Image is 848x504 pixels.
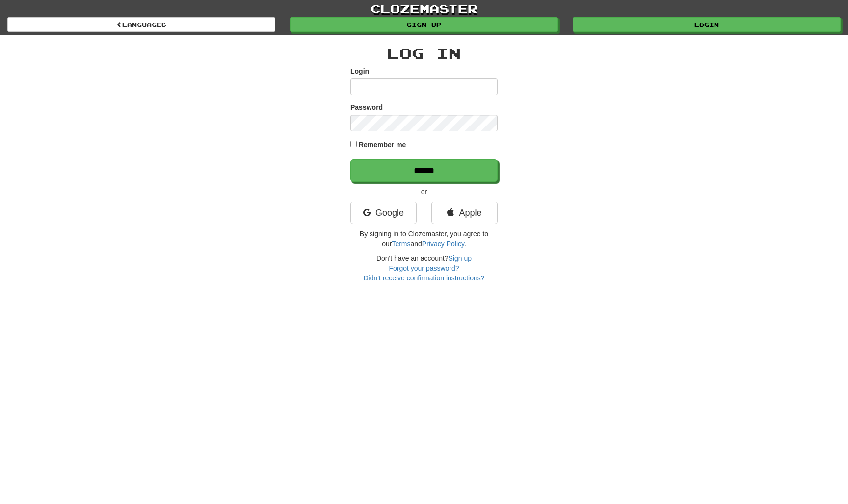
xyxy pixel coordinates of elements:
label: Remember me [359,140,406,150]
h2: Log In [350,45,498,61]
div: Don't have an account? [350,253,498,283]
a: Languages [7,17,275,32]
a: Sign up [290,17,558,32]
p: By signing in to Clozemaster, you agree to our and . [350,229,498,249]
p: or [350,187,498,197]
a: Privacy Policy [422,240,464,248]
a: Terms [392,240,410,248]
a: Apple [431,202,498,224]
a: Google [350,202,417,224]
label: Login [350,66,369,76]
a: Sign up [449,254,472,262]
a: Forgot your password? [389,264,459,272]
a: Login [573,17,841,32]
a: Didn't receive confirmation instructions? [363,274,484,282]
label: Password [350,102,383,112]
